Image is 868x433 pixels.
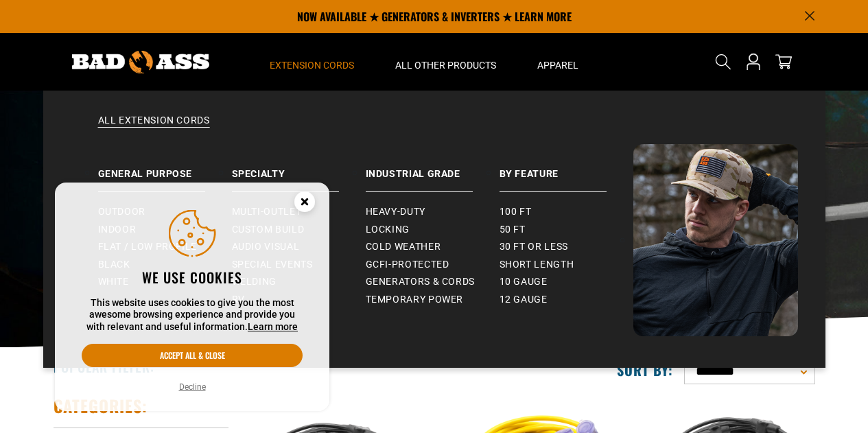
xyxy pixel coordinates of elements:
h2: Popular Filter: [54,358,154,375]
a: 30 ft or less [500,238,633,256]
span: Heavy-Duty [366,206,425,218]
a: 50 ft [500,221,633,239]
span: Extension Cords [270,59,354,71]
a: Temporary Power [366,291,500,309]
span: Cold Weather [366,241,441,253]
span: GCFI-Protected [366,259,449,271]
a: 10 gauge [500,273,633,291]
span: Locking [366,224,410,236]
img: Bad Ass Extension Cords [72,51,209,73]
button: Accept all & close [82,344,303,367]
p: This website uses cookies to give you the most awesome browsing experience and provide you with r... [82,297,303,333]
a: Short Length [500,256,633,274]
span: 30 ft or less [500,241,568,253]
summary: Extension Cords [249,33,375,91]
summary: Apparel [517,33,599,91]
a: 100 ft [500,203,633,221]
aside: Cookie Consent [55,183,329,412]
h2: Categories: [54,395,148,417]
a: Cold Weather [366,238,500,256]
button: Decline [175,380,210,394]
label: Sort by: [617,361,673,379]
a: Generators & Cords [366,273,500,291]
a: 12 gauge [500,291,633,309]
a: Specialty [232,144,366,192]
a: Locking [366,221,500,239]
span: 100 ft [500,206,532,218]
a: Industrial Grade [366,144,500,192]
span: All Other Products [395,59,496,71]
span: Apparel [537,59,578,71]
span: Short Length [500,259,574,271]
a: Heavy-Duty [366,203,500,221]
a: GCFI-Protected [366,256,500,274]
span: 50 ft [500,224,526,236]
span: Temporary Power [366,294,464,306]
a: All Extension Cords [71,114,798,144]
span: 12 gauge [500,294,548,306]
summary: Search [712,51,734,73]
span: 10 gauge [500,276,548,288]
span: Generators & Cords [366,276,476,288]
h2: We use cookies [82,268,303,286]
a: General Purpose [98,144,232,192]
a: Learn more [248,321,298,332]
summary: All Other Products [375,33,517,91]
a: By Feature [500,144,633,192]
img: Bad Ass Extension Cords [633,144,798,336]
